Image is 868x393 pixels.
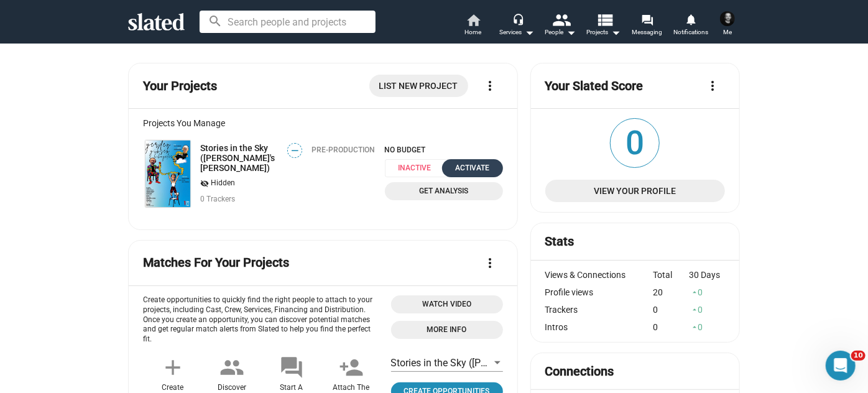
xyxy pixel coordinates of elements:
[545,233,575,250] mat-card-title: Stats
[288,145,302,157] span: —
[555,180,715,202] span: View Your Profile
[369,75,468,97] a: List New Project
[545,180,725,202] a: View Your Profile
[143,138,193,210] a: Stories in the Sky (Rapunzel's Barber)
[690,323,699,331] mat-icon: arrow_drop_up
[545,25,576,40] div: People
[379,75,458,97] span: List New Project
[145,141,190,207] img: Stories in the Sky (Rapunzel's Barber)
[653,287,689,297] div: 20
[689,322,725,332] div: 0
[512,14,524,25] mat-icon: headset_mic
[596,11,614,29] mat-icon: view_list
[143,78,217,95] mat-card-title: Your Projects
[391,357,634,369] span: Stories in the Sky ([PERSON_NAME]'s [PERSON_NAME])
[279,355,304,380] mat-icon: forum
[483,78,498,93] mat-icon: more_vert
[522,25,537,40] mat-icon: arrow_drop_down
[632,25,663,40] span: Messaging
[609,25,624,40] mat-icon: arrow_drop_down
[685,13,696,25] mat-icon: notifications
[641,14,653,25] mat-icon: forum
[545,363,614,380] mat-card-title: Connections
[499,25,534,40] div: Services
[653,270,689,280] div: Total
[391,321,503,339] a: Open 'More info' dialog with information about Opportunities
[465,25,482,40] span: Home
[442,159,503,177] button: Activate
[653,322,689,332] div: 0
[689,305,725,315] div: 0
[538,12,582,40] button: People
[723,25,732,40] span: Me
[689,287,725,297] div: 0
[689,270,725,280] div: 30 Days
[392,185,496,198] span: Get Analysis
[545,78,644,95] mat-card-title: Your Slated Score
[451,12,495,40] a: Home
[385,146,503,154] span: NO BUDGET
[399,323,496,336] span: More Info
[673,25,708,40] span: Notifications
[399,298,496,311] span: Watch Video
[483,256,498,270] mat-icon: more_vert
[545,270,653,280] div: Views & Connections
[200,143,279,173] a: Stories in the Sky ([PERSON_NAME]'s [PERSON_NAME])
[450,162,496,175] div: Activate
[466,12,481,27] mat-icon: home
[713,9,742,41] button: MUZAFFER YONTEMMe
[553,11,571,29] mat-icon: people
[611,119,659,167] span: 0
[669,12,713,40] a: Notifications
[143,118,503,128] div: Projects You Manage
[312,146,375,154] div: Pre-Production
[690,288,699,297] mat-icon: arrow_drop_up
[391,295,503,313] button: Open 'Opportunities Intro Video' dialog
[385,159,451,177] span: Inactive
[851,351,866,361] span: 10
[211,178,235,188] span: Hidden
[626,12,669,40] a: Messaging
[219,355,244,380] mat-icon: people
[582,12,626,40] button: Projects
[200,11,376,33] input: Search people and projects
[690,305,699,314] mat-icon: arrow_drop_up
[545,287,653,297] div: Profile views
[385,182,503,200] a: Get Analysis
[826,351,856,381] iframe: Intercom live chat
[200,195,235,203] span: 0 Trackers
[653,305,689,315] div: 0
[143,254,289,271] mat-card-title: Matches For Your Projects
[200,178,209,190] mat-icon: visibility_off
[143,295,381,345] p: Create opportunities to quickly find the right people to attach to your projects, including Cast,...
[705,78,720,93] mat-icon: more_vert
[545,305,653,315] div: Trackers
[160,355,185,380] mat-icon: add
[545,322,653,332] div: Intros
[339,355,364,380] mat-icon: person_add
[495,12,538,40] button: Services
[720,11,735,26] img: MUZAFFER YONTEM
[563,25,578,40] mat-icon: arrow_drop_down
[587,25,621,40] span: Projects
